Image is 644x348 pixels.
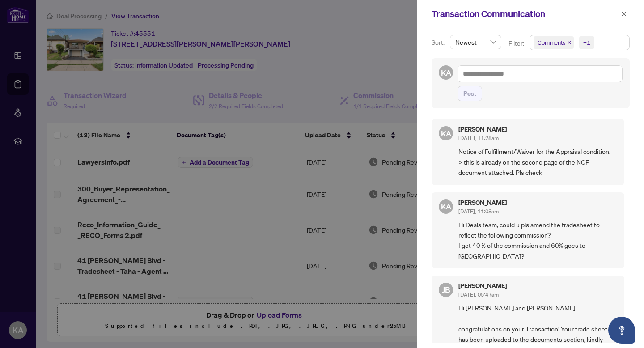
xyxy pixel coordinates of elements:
p: Filter: [508,38,525,48]
span: Newest [455,35,496,49]
button: Post [458,86,482,101]
span: Hi Deals team, could u pls amend the tradesheet to reflect the following commission? I get 40 % o... [458,220,617,262]
div: +1 [583,38,590,47]
span: [DATE], 11:08am [458,208,499,215]
span: KA [441,127,451,140]
p: Sort: [432,38,446,47]
span: close [621,11,627,17]
button: Open asap [608,317,635,344]
h5: [PERSON_NAME] [458,126,507,132]
span: JB [442,284,450,296]
span: KA [441,67,451,79]
span: [DATE], 05:47am [458,291,499,298]
span: KA [441,200,451,212]
span: Notice of Fulfillment/Waiver for the Appraisal condition. --> this is already on the second page ... [458,146,617,178]
h5: [PERSON_NAME] [458,283,507,289]
span: Comments [538,38,565,47]
span: [DATE], 11:28am [458,135,499,141]
div: Transaction Communication [432,7,618,21]
h5: [PERSON_NAME] [458,199,507,206]
span: Comments [534,36,574,49]
span: close [567,40,572,45]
